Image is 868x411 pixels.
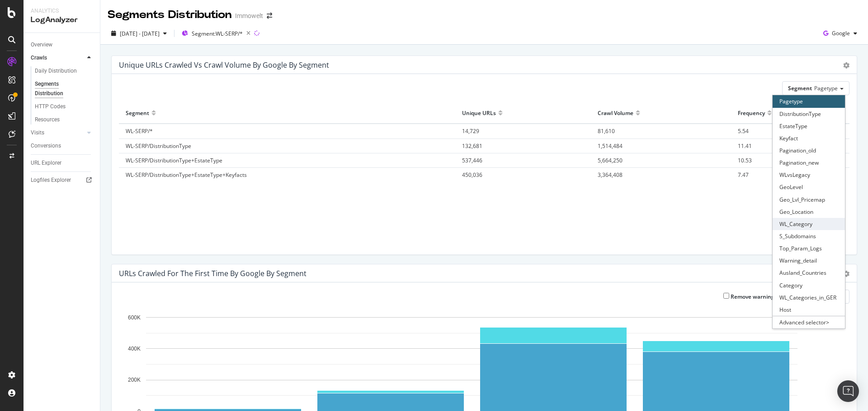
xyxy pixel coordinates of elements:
[462,127,479,135] span: 14,729
[31,40,52,50] div: Overview
[35,102,66,111] div: HTTP Codes
[773,218,845,230] div: WL_Category
[126,171,247,179] span: WL-SERP/DistributionType+EstateType+Keyfacts
[35,102,94,111] a: HTTP Codes
[31,53,47,63] div: Crawls
[462,171,482,179] span: 450,036
[35,79,94,98] a: Segments Distribution
[119,269,307,278] div: URLs Crawled for the First Time by google by Segment
[35,66,94,76] a: Daily Distribution
[267,13,272,19] div: arrow-right-arrow-left
[598,106,633,120] div: Crawl Volume
[108,26,170,41] button: [DATE] - [DATE]
[773,291,845,304] div: WL_Categories_in_GER
[462,142,482,150] span: 132,681
[108,7,231,23] div: Segments Distribution
[35,66,77,76] div: Daily Distribution
[773,279,845,291] div: Category
[773,95,845,107] div: Pagetype
[35,79,85,98] div: Segments Distribution
[31,128,44,138] div: Visits
[598,142,623,150] span: 1,514,484
[31,175,94,185] a: Logfiles Explorer
[773,144,845,157] div: Pagination_old
[126,127,153,135] span: WL-SERP/*
[820,26,861,41] button: Google
[119,60,329,69] div: Unique URLs Crawled vs Crawl Volume by google by Segment
[31,40,94,50] a: Overview
[128,377,141,383] text: 200K
[773,194,845,206] div: Geo_Lvl_Pricemap
[723,293,729,299] input: Remove warning
[738,142,752,150] span: 11.41
[31,128,85,138] a: Visits
[738,127,749,135] span: 5.54
[773,242,845,254] div: Top_Param_Logs
[192,30,243,37] span: Segment: WL-SERP/*
[462,106,496,120] div: Unique URLs
[773,132,845,144] div: Keyfact
[773,169,845,181] div: WLvsLegacy
[235,11,263,20] div: Immowelt
[31,15,93,25] div: LogAnalyzer
[843,271,849,277] div: gear
[598,127,615,135] span: 81,610
[788,84,812,92] span: Segment
[128,314,141,321] text: 600K
[773,157,845,169] div: Pagination_new
[738,106,765,120] div: Frequency
[773,108,845,120] div: DistributionType
[814,84,838,92] span: Pagetype
[31,158,61,168] div: URL Explorer
[773,316,845,328] div: Advanced selector >
[773,206,845,218] div: Geo_Location
[773,120,845,132] div: EstateType
[35,115,60,125] div: Resources
[31,175,71,185] div: Logfiles Explorer
[843,62,849,69] div: gear
[126,106,149,120] div: Segment
[738,157,752,164] span: 10.53
[832,29,850,37] span: Google
[773,181,845,193] div: GeoLevel
[35,115,94,125] a: Resources
[178,26,254,41] button: Segment:WL-SERP/*
[723,293,774,300] label: Remove warning
[31,53,85,63] a: Crawls
[738,171,749,179] span: 7.47
[773,304,845,316] div: Host
[773,230,845,242] div: S_Subdomains
[598,157,623,164] span: 5,664,250
[31,7,93,15] div: Analytics
[120,30,160,37] span: [DATE] - [DATE]
[598,171,623,179] span: 3,364,408
[773,254,845,267] div: Warning_detail
[773,267,845,279] div: Ausland_Countries
[126,142,191,150] span: WL-SERP/DistributionType
[31,141,61,151] div: Conversions
[462,157,482,164] span: 537,446
[31,158,94,168] a: URL Explorer
[128,346,141,352] text: 400K
[837,380,859,402] div: Open Intercom Messenger
[126,157,222,164] span: WL-SERP/DistributionType+EstateType
[31,141,94,151] a: Conversions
